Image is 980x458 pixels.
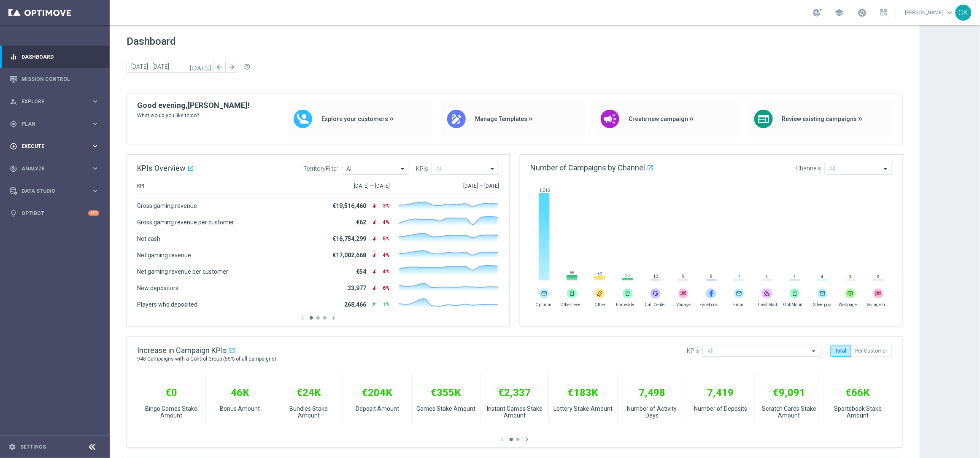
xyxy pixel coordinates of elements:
span: Plan [22,121,91,127]
button: play_circle_outline Execute keyboard_arrow_right [9,143,100,150]
span: school [835,8,844,17]
a: [PERSON_NAME]keyboard_arrow_down [904,6,956,19]
button: Mission Control [9,76,100,83]
span: keyboard_arrow_down [945,8,955,17]
i: settings [8,443,16,451]
button: equalizer Dashboard [9,54,100,60]
i: keyboard_arrow_right [91,120,99,128]
a: Settings [20,445,46,450]
a: Optibot [22,202,88,224]
a: Dashboard [22,46,99,68]
button: gps_fixed Plan keyboard_arrow_right [9,121,100,127]
i: keyboard_arrow_right [91,97,99,105]
div: Optibot [10,202,99,224]
i: lightbulb [10,210,17,217]
i: keyboard_arrow_right [91,164,99,172]
i: equalizer [10,53,17,61]
span: Explore [22,99,91,104]
div: Mission Control [10,68,99,90]
div: Execute [10,143,91,150]
span: Analyze [22,166,91,171]
i: gps_fixed [10,120,17,128]
div: Analyze [10,165,91,172]
i: play_circle_outline [10,143,17,150]
i: keyboard_arrow_right [91,187,99,195]
span: Execute [22,144,91,149]
i: keyboard_arrow_right [91,142,99,150]
button: track_changes Analyze keyboard_arrow_right [9,165,100,172]
div: CK [956,5,972,21]
div: Dashboard [10,46,99,68]
div: Explore [10,98,91,105]
button: Data Studio keyboard_arrow_right [9,188,100,194]
i: track_changes [10,165,17,172]
button: lightbulb Optibot +10 [9,210,100,217]
i: person_search [10,98,17,105]
div: +10 [88,210,99,216]
span: Data Studio [22,189,91,194]
button: person_search Explore keyboard_arrow_right [9,98,100,105]
div: Data Studio [10,187,91,195]
div: Plan [10,120,91,128]
a: Mission Control [22,68,99,90]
